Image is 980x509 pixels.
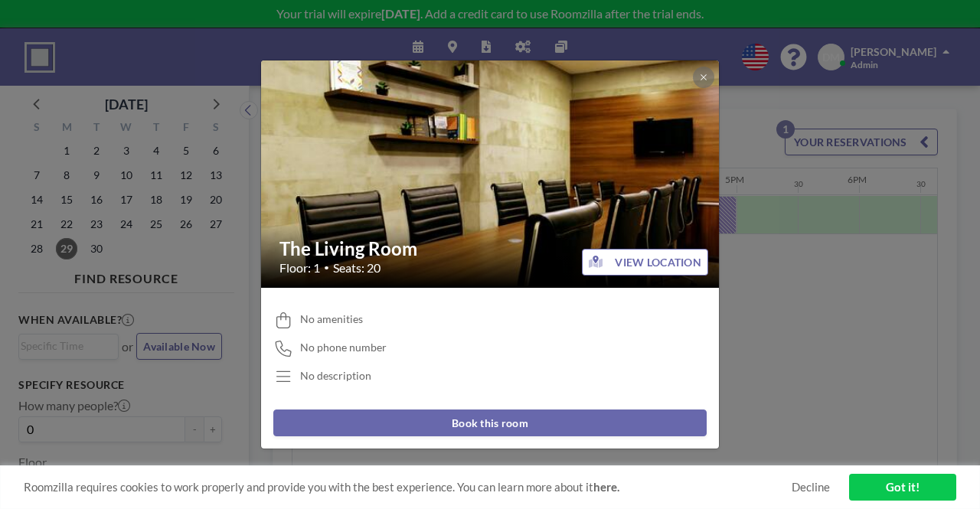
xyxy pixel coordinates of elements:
h2: The Living Room [279,237,702,260]
span: • [324,262,329,273]
span: Seats: 20 [333,260,381,276]
span: Roomzilla requires cookies to work properly and provide you with the best experience. You can lea... [24,480,792,494]
button: Book this room [273,409,707,436]
div: No description [300,369,371,383]
span: No phone number [300,341,387,354]
img: 537.jpg [261,21,720,327]
span: No amenities [300,312,363,326]
a: here. [593,480,619,494]
a: Decline [792,480,830,494]
button: VIEW LOCATION [582,249,708,276]
span: Floor: 1 [279,260,320,276]
a: Got it! [849,474,956,501]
